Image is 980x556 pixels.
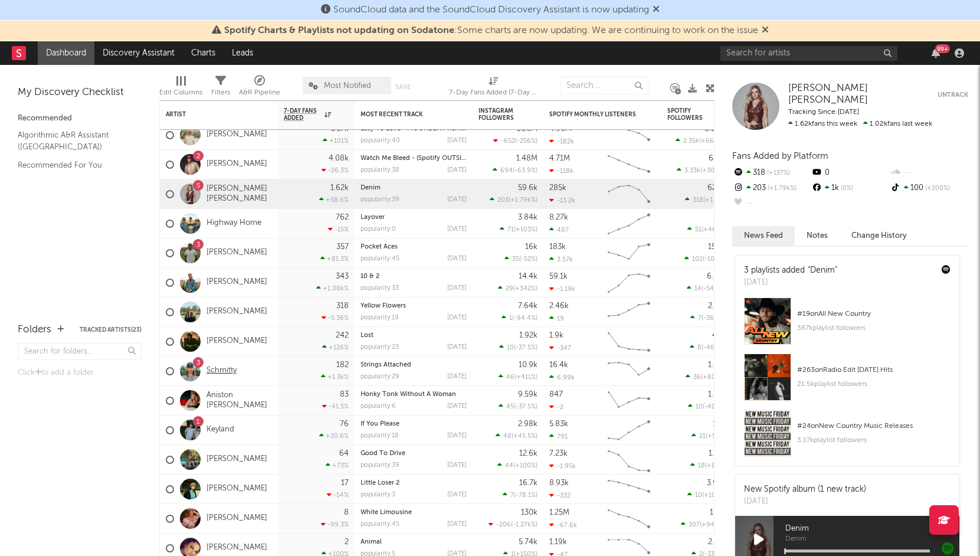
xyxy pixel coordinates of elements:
div: 203 [732,181,811,196]
div: -332 [549,492,571,499]
div: 16.7k [519,479,537,487]
div: +1.08k % [316,284,349,292]
div: [DATE] [447,374,467,380]
div: popularity: 39 [360,462,399,469]
div: 19 [549,315,564,322]
a: If You Please [360,421,399,427]
div: 8 [344,509,349,516]
div: A&R Pipeline [239,86,280,100]
span: : Some charts are now updating. We are continuing to work on the issue [224,26,758,35]
div: White Limousine [360,509,467,516]
div: ( ) [503,491,537,499]
div: ( ) [499,373,537,381]
div: # 263 on Radio Edit [DATE] Hits [797,363,950,377]
button: Notes [795,226,840,246]
div: +20.6 % [319,432,349,440]
div: popularity: 45 [360,256,399,262]
a: Algorithmic A&R Assistant ([GEOGRAPHIC_DATA]) [18,129,130,153]
div: [DATE] [447,315,467,321]
div: ( ) [676,137,726,145]
svg: Chart title [602,179,655,209]
a: Strings Attached [360,362,411,368]
div: ( ) [687,225,726,233]
div: 21.5k playlist followers [797,377,950,391]
span: 48 [503,433,512,440]
span: -78.1 % [516,492,536,499]
div: +58.6 % [319,196,349,204]
span: 318 [693,197,703,204]
a: Charts [183,41,224,65]
a: [PERSON_NAME] [207,130,267,140]
span: 35 [512,256,519,263]
span: 8 [697,345,702,351]
div: Good To Drive [360,450,467,457]
span: 29 [506,286,513,292]
span: +137 % [765,170,790,176]
a: [PERSON_NAME] [PERSON_NAME] [207,184,272,204]
div: ( ) [504,255,537,263]
span: 7 [510,492,514,499]
a: [PERSON_NAME] [207,454,267,465]
div: -2 [549,403,563,411]
span: Fans Added by Platform [732,152,828,161]
div: Layover [360,214,467,221]
div: 357 [336,243,349,251]
div: 4.71M [549,155,570,162]
span: 7-Day Fans Added [284,107,322,122]
span: +1.79k % [766,185,797,192]
div: 1.48M [516,155,537,162]
div: -41.5 % [322,403,349,410]
span: Dismiss [653,5,660,15]
span: 45 [506,404,514,410]
svg: Chart title [602,238,655,268]
div: Little Loser 2 [360,480,467,486]
span: 51 [695,227,702,233]
a: Yellow Flowers [360,303,406,309]
a: Pocket Aces [360,244,398,250]
div: -54 % [327,491,349,499]
div: 10.9k [519,361,537,369]
div: 17 [341,479,349,487]
div: [DATE] [447,433,467,439]
a: Little Loser 2 [360,480,399,486]
div: 64 [339,450,349,457]
span: Tracking Since: [DATE] [788,109,859,116]
svg: Chart title [602,297,655,327]
div: 183k [549,243,566,251]
div: ( ) [499,403,537,410]
div: 318 [732,165,811,181]
input: Search for artists [720,46,897,61]
span: Most Notified [324,82,371,90]
a: Leads [224,41,261,65]
div: +1.3k % [321,373,349,381]
div: -347 [549,344,571,352]
div: 367k playlist followers [797,321,950,335]
div: 8.27k [549,214,568,221]
div: ( ) [493,166,537,174]
span: 3.33k [684,168,700,174]
div: 3.84k [518,214,537,221]
div: ( ) [685,196,726,204]
a: [PERSON_NAME] [PERSON_NAME] [788,83,938,107]
div: My Discovery Checklist [18,86,142,100]
svg: Chart title [602,120,655,150]
span: 14 [694,286,702,292]
div: Click to add a folder. [18,366,142,380]
span: 2.35k [683,138,699,145]
a: [PERSON_NAME] [207,543,267,553]
span: 44 [505,463,513,469]
div: [DATE] [447,462,467,469]
div: 130k [521,509,537,516]
div: ( ) [499,344,537,351]
div: 7.64k [518,302,537,310]
a: White Limousine [360,509,412,516]
div: Yellow Flowers [360,303,467,309]
svg: Chart title [602,475,655,504]
div: 76 [340,420,349,428]
a: Schmitty [207,366,237,376]
a: [PERSON_NAME] [207,484,267,494]
a: [PERSON_NAME] [207,248,267,258]
span: -52 % [521,256,536,263]
svg: Chart title [602,150,655,179]
span: 7 [698,315,702,322]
